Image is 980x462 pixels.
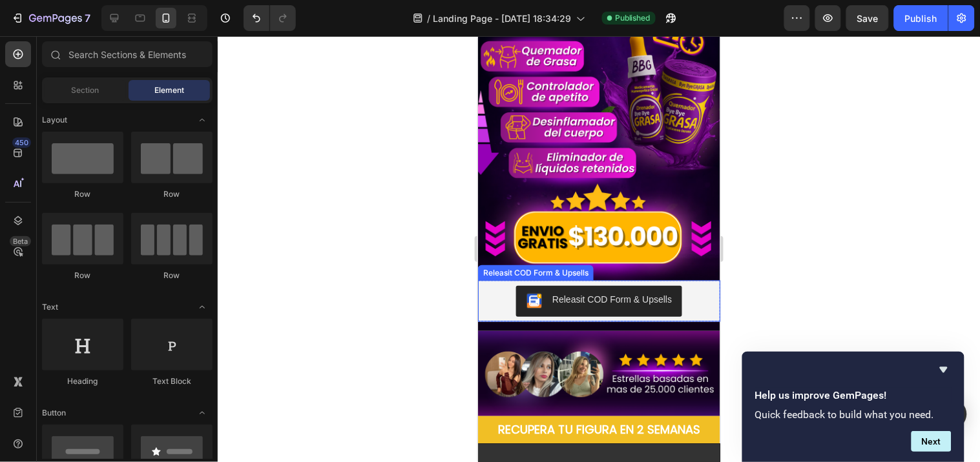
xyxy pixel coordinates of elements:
span: Button [42,407,66,419]
span: Save [857,13,879,24]
div: Row [131,270,213,281]
span: Section [72,85,99,96]
span: Landing Page - [DATE] 18:34:29 [433,12,571,25]
span: Layout [42,114,67,126]
div: Undo/Redo [244,5,296,31]
span: Element [154,85,184,96]
button: Publish [894,5,948,31]
div: Help us improve GemPages! [755,362,952,452]
div: 450 [12,137,31,148]
div: Heading [42,376,123,387]
button: Hide survey [936,362,952,377]
input: Search Sections & Elements [42,41,213,67]
button: Next question [912,431,952,452]
span: Toggle open [192,110,213,130]
span: Published [615,12,651,24]
p: 7 [85,10,90,26]
iframe: Design area [478,36,720,462]
div: Beta [10,236,31,246]
div: Text Block [131,376,213,387]
p: Quick feedback to build what you need. [755,408,952,421]
span: / [427,12,430,25]
div: Row [131,188,213,200]
span: Toggle open [192,297,213,317]
div: Row [42,270,123,281]
div: Row [42,188,123,200]
span: Text [42,301,58,313]
span: Toggle open [192,403,213,423]
div: Publish [905,12,937,25]
button: 7 [5,5,96,31]
h2: Help us improve GemPages! [755,388,952,403]
button: Save [846,5,889,31]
